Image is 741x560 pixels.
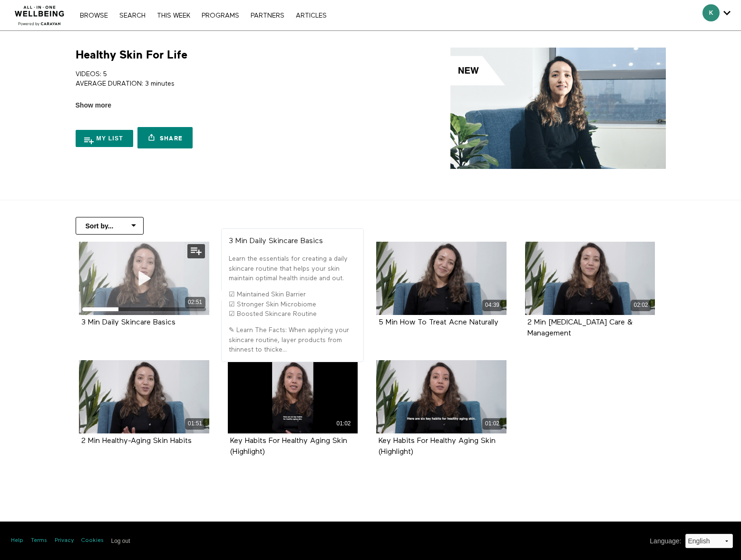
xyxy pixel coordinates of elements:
[81,319,175,326] strong: 3 Min Daily Skincare Basics
[115,12,150,19] a: Search
[55,537,74,545] a: Privacy
[185,297,205,308] div: 02:51
[450,48,666,169] img: Healthy Skin For Life
[527,319,633,337] a: 2 Min [MEDICAL_DATA] Care & Management
[246,12,289,19] a: PARTNERS
[31,537,47,545] a: Terms
[379,437,496,456] strong: Key Habits For Healthy Aging Skin (Highlight)
[137,127,193,148] a: Share
[376,242,507,315] a: 5 Min How To Treat Acne Naturally 04:39
[229,325,356,354] p: ✎ Learn The Facts: When applying your skincare routine, layer products from thinnest to thicke...
[482,418,503,429] div: 01:02
[631,300,651,311] div: 02:02
[379,319,498,326] strong: 5 Min How To Treat Acne Naturally
[379,437,496,455] a: Key Habits For Healthy Aging Skin (Highlight)
[76,69,367,89] p: VIDEOS: 5 AVERAGE DURATION: 3 minutes
[185,418,205,429] div: 01:51
[11,537,23,545] a: Help
[525,242,655,315] a: 2 Min Eczema Care & Management 02:02
[76,48,187,62] h1: Healthy Skin For Life
[229,290,356,319] p: ☑ Maintained Skin Barrier ☑ Stronger Skin Microbiome ☑ Boosted Skincare Routine
[79,242,209,315] a: 3 Min Daily Skincare Basics 02:51
[230,437,347,455] a: Key Habits For Healthy Aging Skin (Highlight)
[187,244,205,258] button: Add to my list
[376,360,507,433] a: Key Habits For Healthy Aging Skin (Highlight) 01:02
[229,237,323,245] strong: 3 Min Daily Skincare Basics
[650,536,681,546] label: Language :
[333,418,354,429] div: 01:02
[79,360,209,433] a: 2 Min Healthy-Aging Skin Habits 01:51
[75,10,331,20] nav: Primary
[81,319,175,326] a: 3 Min Daily Skincare Basics
[111,538,130,544] input: Log out
[527,319,633,337] strong: 2 Min Eczema Care & Management
[81,537,104,545] a: Cookies
[76,130,134,147] button: My list
[152,12,195,19] a: THIS WEEK
[228,360,358,433] a: Key Habits For Healthy Aging Skin (Highlight) 01:02
[75,12,113,19] a: Browse
[81,437,192,444] a: 2 Min Healthy-Aging Skin Habits
[291,12,331,19] a: ARTICLES
[379,319,498,326] a: 5 Min How To Treat Acne Naturally
[229,254,356,283] p: Learn the essentials for creating a daily skincare routine that helps your skin maintain optimal ...
[230,437,347,456] strong: Key Habits For Healthy Aging Skin (Highlight)
[76,100,111,110] span: Show more
[482,300,503,311] div: 04:39
[197,12,244,19] a: PROGRAMS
